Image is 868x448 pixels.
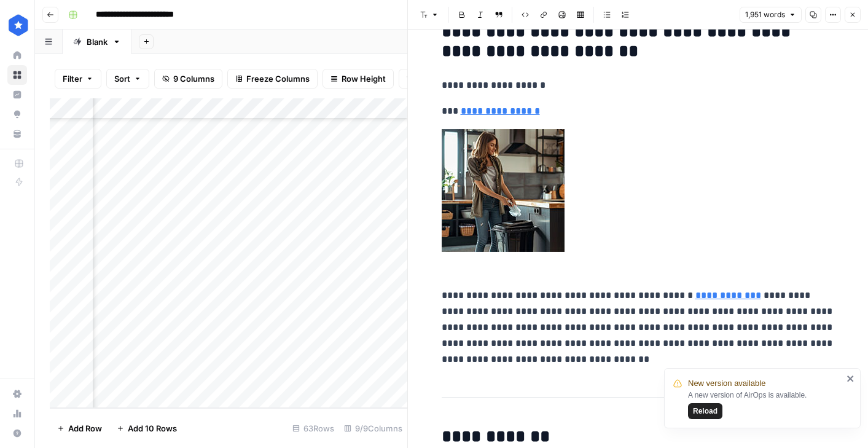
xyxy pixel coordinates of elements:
[7,404,27,423] a: Usage
[342,73,386,85] span: Row Height
[688,377,765,390] span: New version available
[7,423,27,443] button: Help + Support
[7,10,27,41] button: Workspace: ConsumerAffairs
[106,69,149,88] button: Sort
[745,9,785,20] span: 1,951 words
[55,69,101,88] button: Filter
[63,73,82,85] span: Filter
[693,406,717,417] span: Reload
[339,419,407,438] div: 9/9 Columns
[688,403,722,419] button: Reload
[740,7,802,23] button: 1,951 words
[128,422,177,434] span: Add 10 Rows
[7,85,27,104] a: Insights
[7,14,29,36] img: ConsumerAffairs Logo
[50,419,109,438] button: Add Row
[109,419,184,438] button: Add 10 Rows
[688,390,843,419] div: A new version of AirOps is available.
[63,29,131,54] a: Blank
[246,73,310,85] span: Freeze Columns
[287,419,339,438] div: 63 Rows
[7,104,27,124] a: Opportunities
[7,45,27,65] a: Home
[87,36,108,48] div: Blank
[7,65,27,85] a: Browse
[68,422,102,434] span: Add Row
[323,69,394,88] button: Row Height
[227,69,318,88] button: Freeze Columns
[154,69,222,88] button: 9 Columns
[114,73,130,85] span: Sort
[7,124,27,144] a: Your Data
[7,384,27,404] a: Settings
[846,374,855,383] button: close
[173,73,214,85] span: 9 Columns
